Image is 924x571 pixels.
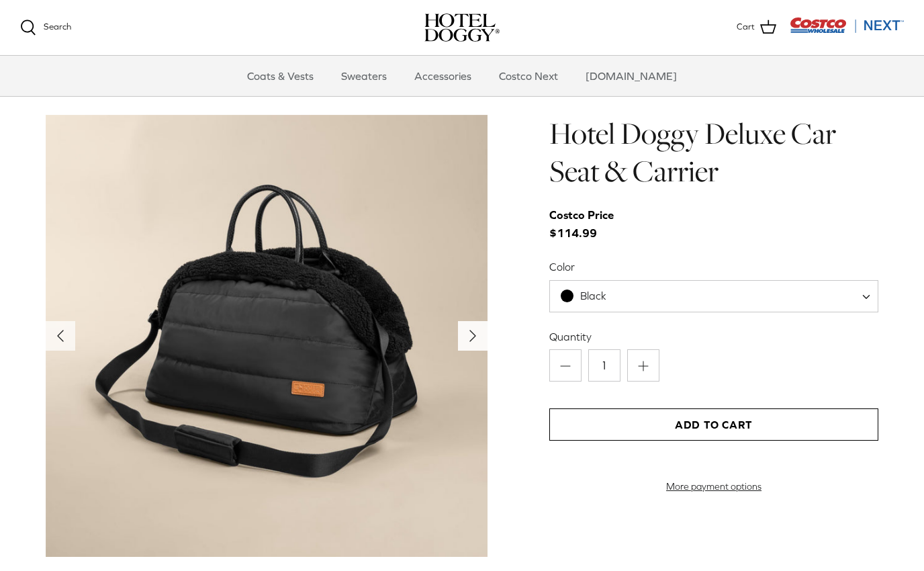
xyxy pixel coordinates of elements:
a: [DOMAIN_NAME] [573,56,689,96]
button: Previous [46,321,75,351]
h1: Hotel Doggy Deluxe Car Seat & Carrier [549,115,878,191]
a: Coats & Vests [235,56,326,96]
a: More payment options [549,481,878,492]
a: Accessories [402,56,483,96]
span: Black [550,289,633,303]
label: Quantity [549,329,878,344]
img: Costco Next [790,17,904,34]
a: Search [20,19,71,36]
span: Search [44,21,71,32]
span: Black [549,280,878,312]
div: Costco Price [549,206,614,224]
button: Next [458,321,488,351]
a: Visit Costco Next [790,26,904,36]
span: Cart [737,20,755,34]
input: Quantity [588,349,620,382]
span: $114.99 [549,206,627,243]
a: Costco Next [487,56,570,96]
button: Add to Cart [549,408,878,441]
a: hoteldoggy.com hoteldoggycom [424,13,500,42]
a: Sweaters [329,56,399,96]
span: Black [580,290,606,302]
img: hoteldoggycom [424,13,500,42]
a: Cart [737,19,776,36]
label: Color [549,259,878,274]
